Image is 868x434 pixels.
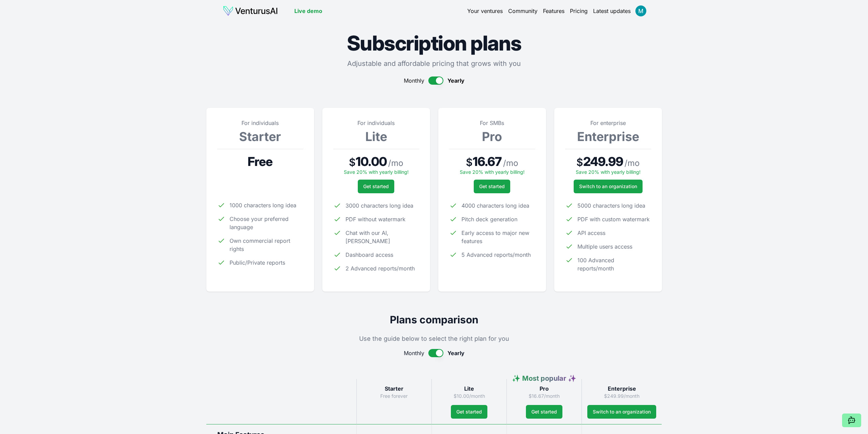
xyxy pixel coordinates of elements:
span: 4000 characters long idea [461,201,529,210]
p: $10.00/month [437,393,501,400]
a: Community [508,7,538,15]
span: / mo [624,158,639,169]
span: 249.99 [583,155,623,168]
span: Monthly [404,349,424,357]
span: Save 20% with yearly billing! [576,169,641,175]
p: For SMBs [449,119,535,127]
span: / mo [388,158,403,169]
span: Public/Private reports [230,258,285,267]
span: $ [576,156,583,168]
span: Save 20% with yearly billing! [344,169,409,175]
span: Dashboard access [345,251,393,259]
a: Features [543,7,564,15]
p: Free forever [362,393,426,400]
p: Adjustable and affordable pricing that grows with you [206,59,662,68]
span: Chat with our AI, [PERSON_NAME] [345,229,419,245]
span: Get started [531,408,557,415]
span: 100 Advanced reports/month [577,256,651,272]
span: 5000 characters long idea [577,201,645,210]
h3: Starter [362,384,426,393]
span: 1000 characters long idea [230,201,296,209]
p: $249.99/month [587,393,656,400]
button: Get started [358,180,394,193]
p: For enterprise [565,119,651,127]
span: $ [466,156,473,168]
h3: Lite [437,384,501,393]
span: Free [248,155,273,168]
a: Your ventures [467,7,503,15]
span: API access [577,229,605,237]
span: Own commercial report rights [230,237,303,253]
h3: Pro [449,130,535,143]
span: 3000 characters long idea [345,201,413,210]
span: $ [349,156,356,168]
a: Pricing [570,7,588,15]
span: / mo [503,158,518,169]
span: Yearly [447,76,465,85]
span: 5 Advanced reports/month [461,251,531,259]
span: Get started [479,183,505,190]
h3: Enterprise [565,130,651,143]
a: Latest updates [593,7,631,15]
span: 16.67 [473,155,502,168]
a: Live demo [294,7,322,15]
span: PDF without watermark [345,215,406,223]
h1: Subscription plans [206,33,662,53]
img: logo [223,5,278,16]
p: $16.67/month [512,393,576,400]
span: Pitch deck generation [461,215,517,223]
button: Get started [474,180,510,193]
span: 2 Advanced reports/month [345,264,415,272]
p: Use the guide below to select the right plan for you [206,334,662,344]
span: Multiple users access [577,242,632,251]
a: Switch to an organization [574,180,643,193]
p: For individuals [217,119,303,127]
span: Early access to major new features [461,229,535,245]
img: ACg8ocLCJMuexbHV-6EldjHckSKxVsLdPrcP9R_BVi6jLXHd=s96-c [635,5,646,16]
button: Get started [526,405,562,419]
h3: Starter [217,130,303,143]
span: ✨ Most popular ✨ [512,374,576,382]
span: 10.00 [356,155,387,168]
h3: Lite [333,130,419,143]
span: PDF with custom watermark [577,215,650,223]
button: Get started [451,405,487,419]
span: Get started [456,408,482,415]
span: Get started [363,183,389,190]
h3: Enterprise [587,384,656,393]
h2: Plans comparison [206,313,662,326]
span: Monthly [404,76,424,85]
a: Switch to an organization [587,405,656,419]
span: Choose your preferred language [230,215,303,231]
h3: Pro [512,384,576,393]
span: Save 20% with yearly billing! [460,169,525,175]
span: Yearly [447,349,465,357]
p: For individuals [333,119,419,127]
